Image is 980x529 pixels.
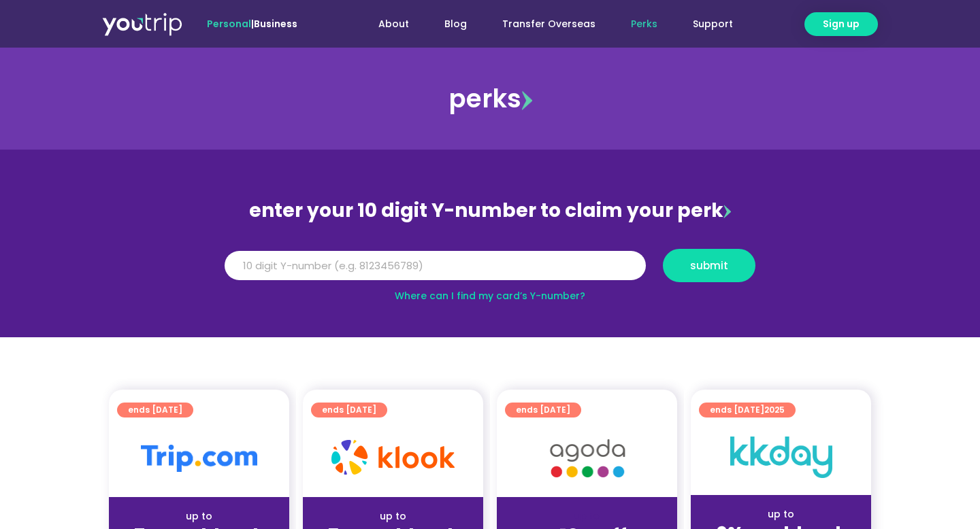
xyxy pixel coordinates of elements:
input: 10 digit Y-number (e.g. 8123456789) [225,251,646,281]
a: ends [DATE] [117,403,193,417]
span: 2025 [764,404,785,415]
a: Support [675,12,751,37]
div: up to [702,507,860,522]
span: submit [690,260,728,271]
span: ends [DATE] [128,403,182,417]
span: Personal [207,17,251,31]
form: Y Number [225,249,755,292]
a: ends [DATE] [505,403,581,417]
span: ends [DATE] [516,403,570,417]
div: up to [314,509,472,524]
button: submit [663,249,755,282]
span: ends [DATE] [322,403,376,417]
span: up to [574,509,600,523]
span: Sign up [823,17,860,31]
a: Business [254,17,297,31]
a: ends [DATE] [311,403,387,417]
a: Blog [427,12,485,37]
a: Perks [613,12,675,37]
a: ends [DATE]2025 [699,403,796,417]
a: About [361,12,427,37]
div: enter your 10 digit Y-number to claim your perk [218,193,762,228]
span: | [207,17,297,31]
a: Where can I find my card’s Y-number? [395,289,585,303]
a: Transfer Overseas [485,12,613,37]
nav: Menu [334,12,751,37]
a: Sign up [804,12,878,36]
span: ends [DATE] [710,403,785,417]
div: up to [120,509,278,524]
